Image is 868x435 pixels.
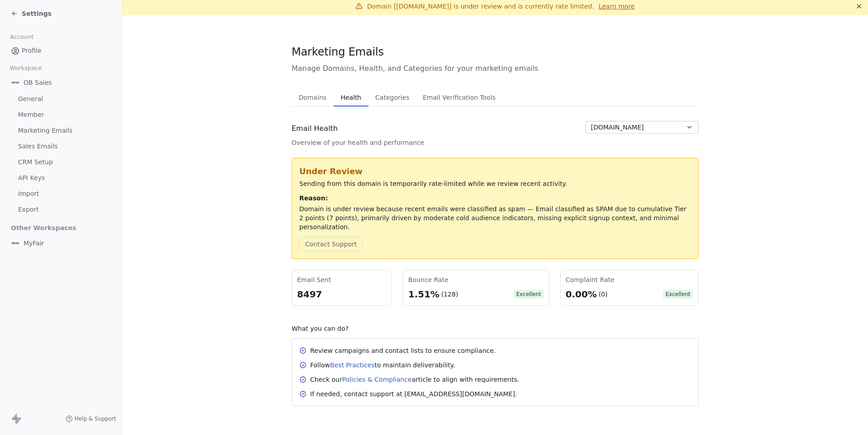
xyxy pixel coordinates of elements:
[7,186,114,201] a: Import
[299,166,691,177] div: Under Review
[7,139,114,154] a: Sales Emails
[7,202,114,217] a: Export
[18,94,43,104] span: General
[310,375,519,384] div: Check our article to align with requirements.
[22,9,52,18] span: Settings
[566,275,693,284] div: Complaint Rate
[514,290,544,299] span: Excellent
[342,376,412,383] a: Policies & Compliance
[372,91,413,104] span: Categories
[7,221,80,235] span: Other Workspaces
[66,415,116,422] a: Help & Support
[297,275,387,284] div: Email Sent
[367,3,594,10] span: Domain [[DOMAIN_NAME]] is under review and is currently rate limited.
[441,290,458,299] div: (128)
[7,92,114,106] a: General
[24,78,52,87] span: OB Sales
[6,30,38,44] span: Account
[299,194,691,203] div: Reason:
[299,179,691,188] div: Sending from this domain is temporarily rate-limited while we review recent activity.
[24,239,44,248] span: MyFair
[18,189,39,199] span: Import
[310,389,517,398] div: If needed, contact support at [EMAIL_ADDRESS][DOMAIN_NAME].
[299,237,363,251] button: Contact Support
[22,46,42,56] span: Profile
[408,275,544,284] div: Bounce Rate
[11,78,20,87] img: %C3%AC%C2%9B%C2%90%C3%AD%C2%98%C2%95%20%C3%AB%C2%A1%C2%9C%C3%AA%C2%B3%C2%A0(white+round).png
[18,142,58,151] span: Sales Emails
[292,138,424,147] span: Overview of your health and performance
[591,123,644,132] span: [DOMAIN_NAME]
[7,107,114,122] a: Member
[292,45,384,59] span: Marketing Emails
[599,2,635,11] a: Learn more
[11,239,20,248] img: %C3%AC%C2%9B%C2%90%C3%AD%C2%98%C2%95%20%C3%AB%C2%A1%C2%9C%C3%AA%C2%B3%C2%A0(white+round).png
[599,290,608,299] div: (0)
[7,171,114,185] a: API Keys
[7,123,114,138] a: Marketing Emails
[299,204,691,231] div: Domain is under review because recent emails were classified as spam — Email classified as SPAM d...
[297,288,387,301] div: 8497
[566,288,597,301] div: 0.00%
[419,91,499,104] span: Email Verification Tools
[310,346,496,355] div: Review campaigns and contact lists to ensure compliance.
[408,288,439,301] div: 1.51%
[310,361,455,370] div: Follow to maintain deliverability.
[11,9,52,18] a: Settings
[18,157,53,167] span: CRM Setup
[295,91,330,104] span: Domains
[337,91,365,104] span: Health
[292,63,698,74] span: Manage Domains, Health, and Categories for your marketing emails
[18,205,39,214] span: Export
[292,123,338,134] span: Email Health
[18,126,72,135] span: Marketing Emails
[18,173,45,183] span: API Keys
[7,155,114,170] a: CRM Setup
[330,361,375,369] a: Best Practices
[292,324,698,333] div: What you can do?
[663,290,693,299] span: Excellent
[18,110,44,120] span: Member
[7,43,114,58] a: Profile
[6,61,46,75] span: Workspace
[75,415,116,422] span: Help & Support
